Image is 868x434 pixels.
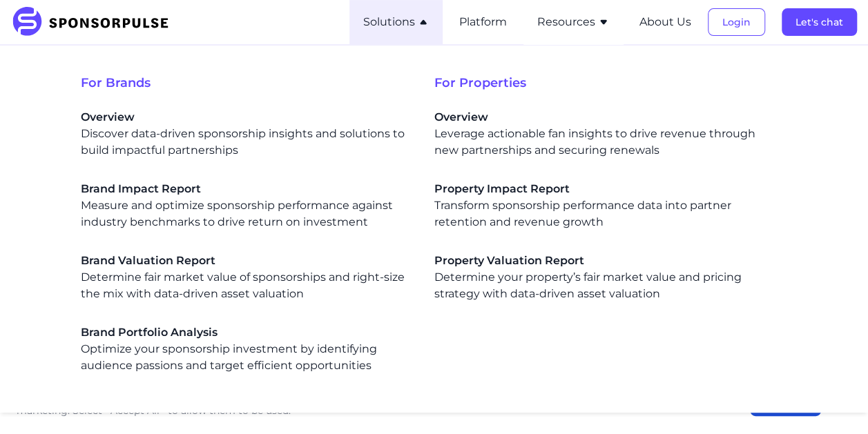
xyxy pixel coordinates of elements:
[434,109,766,126] span: Overview
[81,324,412,374] a: Brand Portfolio AnalysisOptimize your sponsorship investment by identifying audience passions and...
[363,14,429,30] button: Solutions
[434,253,766,269] span: Property Valuation Report
[81,253,412,302] a: Brand Valuation ReportDetermine fair market value of sponsorships and right-size the mix with dat...
[81,73,434,92] span: For Brands
[81,181,412,230] div: Measure and optimize sponsorship performance against industry benchmarks to drive return on inves...
[11,7,179,37] img: SponsorPulse
[708,16,765,28] a: Login
[459,14,507,30] button: Platform
[708,8,765,36] button: Login
[434,109,766,159] div: Leverage actionable fan insights to drive revenue through new partnerships and securing renewals
[81,109,412,159] div: Discover data-driven sponsorship insights and solutions to build impactful partnerships
[434,181,766,230] a: Property Impact ReportTransform sponsorship performance data into partner retention and revenue g...
[639,16,691,28] a: About Us
[434,73,788,92] span: For Properties
[434,181,766,230] div: Transform sponsorship performance data into partner retention and revenue growth
[81,324,412,341] span: Brand Portfolio Analysis
[537,14,609,30] button: Resources
[81,253,412,302] div: Determine fair market value of sponsorships and right-size the mix with data-driven asset valuation
[782,8,857,36] button: Let's chat
[434,253,766,302] div: Determine your property’s fair market value and pricing strategy with data-driven asset valuation
[799,368,868,434] iframe: Chat Widget
[639,14,691,30] button: About Us
[81,181,412,230] a: Brand Impact ReportMeasure and optimize sponsorship performance against industry benchmarks to dr...
[434,181,766,197] span: Property Impact Report
[81,324,412,374] div: Optimize your sponsorship investment by identifying audience passions and target efficient opport...
[782,16,857,28] a: Let's chat
[81,253,412,269] span: Brand Valuation Report
[81,109,412,159] a: OverviewDiscover data-driven sponsorship insights and solutions to build impactful partnerships
[434,109,766,159] a: OverviewLeverage actionable fan insights to drive revenue through new partnerships and securing r...
[434,253,766,302] a: Property Valuation ReportDetermine your property’s fair market value and pricing strategy with da...
[459,16,507,28] a: Platform
[799,368,868,434] div: Widget de chat
[81,181,412,197] span: Brand Impact Report
[81,109,412,126] span: Overview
